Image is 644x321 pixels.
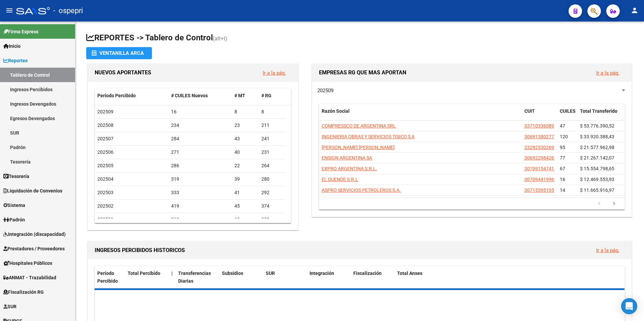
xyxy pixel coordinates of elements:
[591,67,625,79] button: Ir a la pág.
[524,166,554,171] span: 30709154741
[524,177,554,182] span: 30709441996
[261,175,283,183] div: 280
[97,122,114,128] span: 202508
[580,166,614,171] span: $ 15.554.798,65
[524,145,554,150] span: 23292530269
[596,247,619,253] a: Ir a la pág.
[621,298,637,314] div: Open Intercom Messenger
[257,67,291,79] button: Ir a la pág.
[168,88,232,103] datatable-header-cell: # CUILES Nuevos
[560,187,565,193] span: 14
[234,108,256,116] div: 8
[261,202,283,210] div: 374
[171,216,229,223] div: 369
[3,173,29,180] span: Tesorería
[3,288,44,296] span: Fiscalización RG
[261,121,283,129] div: 211
[97,149,114,155] span: 202506
[3,303,17,310] span: SUR
[234,121,256,129] div: 23
[631,6,639,14] mat-icon: person
[3,28,38,35] span: Firma Express
[234,202,256,210] div: 45
[353,271,382,276] span: Fiscalización
[560,177,565,182] span: 16
[178,271,211,284] span: Transferencias Diarias
[524,108,535,114] span: CUIT
[234,148,256,156] div: 40
[171,121,229,129] div: 234
[307,266,351,288] datatable-header-cell: Integración
[263,266,307,288] datatable-header-cell: SUR
[234,216,256,223] div: 60
[97,93,136,98] span: Período Percibido
[319,104,522,126] datatable-header-cell: Razón Social
[394,266,619,288] datatable-header-cell: Total Anses
[3,230,66,238] span: Integración (discapacidad)
[397,271,422,276] span: Total Anses
[524,155,554,160] span: 30692298426
[234,135,256,143] div: 43
[593,200,606,208] a: go to previous page
[580,123,614,129] span: $ 53.776.390,52
[125,266,169,288] datatable-header-cell: Total Percibido
[580,108,617,114] span: Total Transferido
[171,108,229,116] div: 16
[219,266,263,288] datatable-header-cell: Subsidios
[261,148,283,156] div: 231
[591,244,625,256] button: Ir a la pág.
[97,163,114,168] span: 202505
[560,134,568,139] span: 120
[261,93,271,98] span: # RG
[53,3,83,18] span: - ospepri
[524,187,554,193] span: 30715595105
[3,245,65,252] span: Prestadores / Proveedores
[261,108,283,116] div: 8
[234,93,245,98] span: # MT
[560,108,576,114] span: CUILES
[3,187,62,194] span: Liquidación de Convenios
[580,187,614,193] span: $ 11.665.916,97
[557,104,577,126] datatable-header-cell: CUILES
[322,166,377,171] span: EXPRO ARGENTINA S.R.L.
[580,134,614,139] span: $ 33.920.388,43
[524,123,554,129] span: 33710336089
[3,216,25,223] span: Padrón
[310,271,334,276] span: Integración
[577,104,624,126] datatable-header-cell: Total Transferido
[86,47,152,59] button: Ventanilla ARCA
[560,166,565,171] span: 67
[86,32,633,44] h1: REPORTES -> Tablero de Control
[232,88,259,103] datatable-header-cell: # MT
[213,35,227,42] span: (alt+t)
[319,69,406,76] span: EMPRESAS RG QUE MAS APORTAN
[261,135,283,143] div: 241
[171,162,229,170] div: 286
[97,203,114,209] span: 202502
[97,271,118,284] span: Período Percibido
[261,162,283,170] div: 264
[171,202,229,210] div: 419
[322,123,396,129] span: COMPRESSCO DE ARGENTINA SRL
[560,155,565,160] span: 77
[580,155,614,160] span: $ 21.267.142,07
[322,155,372,160] span: ENSIGN ARGENTINA SA
[261,216,283,223] div: 309
[234,189,256,197] div: 41
[3,274,56,281] span: ANMAT - Trazabilidad
[560,145,565,150] span: 95
[234,175,256,183] div: 39
[259,88,286,103] datatable-header-cell: # RG
[263,70,286,76] a: Ir a la pág.
[169,266,175,288] datatable-header-cell: |
[580,177,614,182] span: $ 12.469.553,93
[97,109,114,114] span: 202509
[171,175,229,183] div: 319
[95,247,185,253] span: INGRESOS PERCIBIDOS HISTORICOS
[322,108,350,114] span: Razón Social
[171,135,229,143] div: 284
[97,217,114,222] span: 202501
[97,136,114,141] span: 202507
[322,187,401,193] span: ASPRO SERVICIOS PETROLEROS S.A.
[3,202,25,209] span: Sistema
